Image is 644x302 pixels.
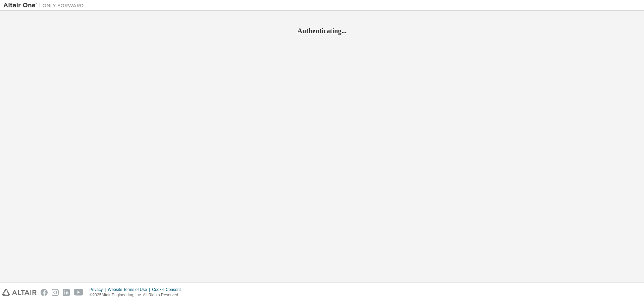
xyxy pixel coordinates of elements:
[2,289,37,296] img: altair_logo.svg
[90,292,185,298] p: © 2025 Altair Engineering, Inc. All Rights Reserved.
[41,289,48,296] img: facebook.svg
[152,287,184,292] div: Cookie Consent
[74,289,84,296] img: youtube.svg
[90,287,108,292] div: Privacy
[3,26,641,35] h2: Authenticating...
[63,289,70,296] img: linkedin.svg
[52,289,59,296] img: instagram.svg
[3,2,87,9] img: Altair One
[108,287,152,292] div: Website Terms of Use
